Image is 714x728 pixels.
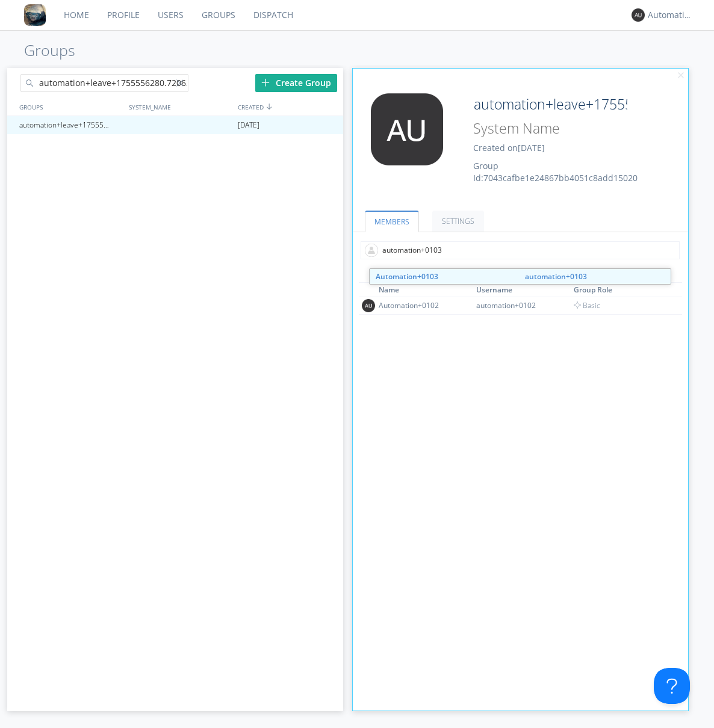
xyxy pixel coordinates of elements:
div: MEMBERS [359,268,683,283]
span: [DATE] [518,142,545,153]
th: Toggle SortBy [377,283,474,297]
div: CREATED [235,98,344,116]
span: Group Id: 7043cafbe1e24867bb4051c8add15020 [473,160,638,184]
iframe: Toggle Customer Support [654,668,690,704]
div: SYSTEM_NAME [126,98,235,116]
div: Automation+0102 [379,300,469,310]
th: Toggle SortBy [474,283,572,297]
img: 373638.png [362,299,375,312]
h1: Groups [24,42,714,59]
div: Automation+0004 [648,9,693,21]
div: automation+leave+1755556280.720621 [16,116,125,134]
img: 8ff700cf5bab4eb8a436322861af2272 [24,4,46,26]
span: Created on [473,142,545,153]
div: GROUPS [16,98,123,116]
img: 373638.png [362,93,452,165]
th: Toggle SortBy [572,283,669,297]
span: [DATE] [238,116,259,134]
img: plus.svg [261,78,270,87]
div: Create Group [255,74,337,92]
img: cancel.svg [677,72,685,80]
input: Group Name [469,93,629,116]
img: 373638.png [632,8,645,22]
div: automation+0102 [476,300,567,310]
strong: Automation+0103 [376,271,438,282]
input: Type name of user to add to group [361,241,680,259]
a: MEMBERS [365,211,419,232]
a: SETTINGS [432,211,484,232]
strong: automation+0103 [525,271,587,282]
input: System Name [469,118,629,139]
input: Search groups [20,74,188,92]
span: Basic [574,300,600,310]
a: automation+leave+1755556280.720621[DATE] [7,116,343,134]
